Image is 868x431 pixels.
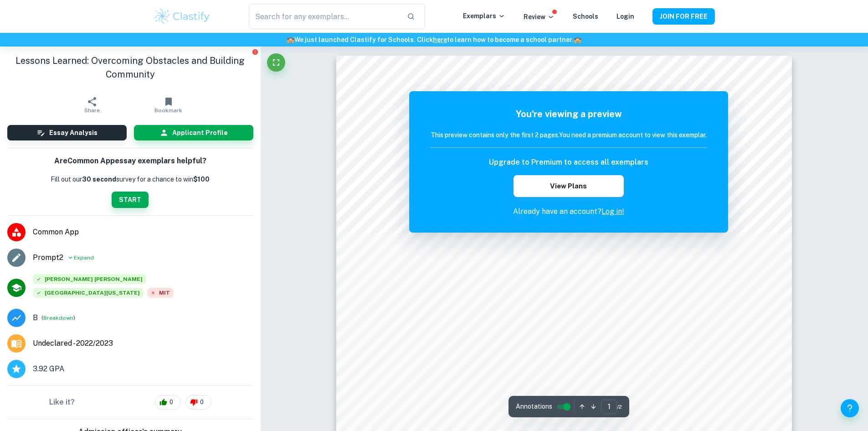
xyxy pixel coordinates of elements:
[147,288,174,301] div: Rejected: Massachusetts Institute of Technology
[33,363,64,374] span: 3.92 GPA
[51,174,210,184] p: Fill out our survey for a chance to win
[33,312,38,323] p: Grade
[574,36,581,43] span: 🏫
[172,128,228,138] h6: Applicant Profile
[7,54,253,81] h1: Lessons Learned: Overcoming Obstacles and Building Community
[147,288,174,298] span: MIT
[154,7,211,26] img: Clastify logo
[112,192,149,208] button: START
[431,107,707,121] h5: You're viewing a preview
[195,398,209,407] span: 0
[33,227,253,238] span: Common App
[652,8,715,25] button: JOIN FOR FREE
[54,92,130,118] button: Share
[252,48,259,55] button: Report issue
[33,338,120,349] a: Major and Application Year
[516,402,552,411] span: Annotations
[433,36,447,43] a: here
[7,125,127,140] button: Essay Analysis
[67,252,94,263] button: Expand
[33,288,144,301] div: Accepted: University of Virginia
[130,92,207,118] button: Bookmark
[84,107,100,114] span: Share
[514,175,624,197] button: View Plans
[287,36,294,43] span: 🏫
[33,274,146,284] span: [PERSON_NAME] [PERSON_NAME]
[573,13,598,20] a: Schools
[82,176,116,183] b: 30 second
[155,395,181,410] div: 0
[33,252,63,263] a: Prompt2
[33,274,146,288] div: Accepted: Johns Hopkins University
[463,11,505,21] p: Exemplars
[616,13,634,20] a: Login
[267,53,285,72] button: Fullscreen
[249,4,399,29] input: Search for any exemplars...
[841,399,859,417] button: Help and Feedback
[74,254,94,262] span: Expand
[617,403,622,411] span: / 2
[33,288,144,298] span: [GEOGRAPHIC_DATA][US_STATE]
[33,252,63,263] span: Prompt 2
[193,176,210,183] strong: $100
[43,314,73,322] button: Breakdown
[2,35,866,45] h6: We just launched Clastify for Schools. Click to learn how to become a school partner.
[601,207,624,216] a: Log in!
[33,338,113,349] span: Undeclared - 2022/2023
[524,12,555,22] p: Review
[49,128,98,138] h6: Essay Analysis
[54,156,206,167] h6: Are Common App essay exemplars helpful?
[489,157,648,168] h6: Upgrade to Premium to access all exemplars
[49,397,75,408] h6: Like it?
[134,125,253,140] button: Applicant Profile
[431,130,707,140] h6: This preview contains only the first 2 pages. You need a premium account to view this exemplar.
[154,107,182,114] span: Bookmark
[185,395,211,410] div: 0
[164,398,178,407] span: 0
[431,206,707,217] p: Already have an account?
[41,313,75,322] span: ( )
